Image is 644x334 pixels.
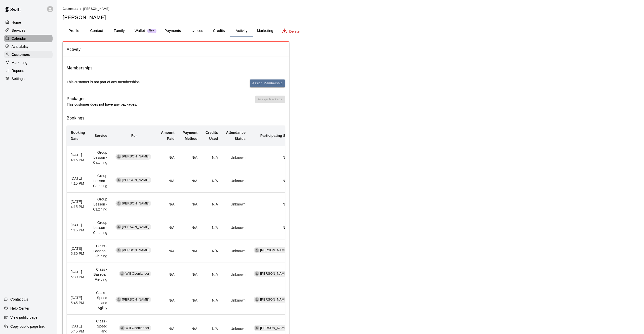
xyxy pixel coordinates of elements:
td: N/A [202,146,222,169]
td: Class - Speed and Agility [89,286,111,315]
td: N/A [202,239,222,263]
a: Customers [4,51,53,58]
span: [PERSON_NAME] [120,225,151,229]
th: [DATE] 4:15 PM [67,216,89,239]
td: N/A [179,146,202,169]
button: Assign Membership [250,79,285,87]
div: Nolan Obenlander [116,201,121,206]
p: Customers [12,52,30,57]
h6: Bookings [67,115,285,121]
a: Reports [4,67,53,74]
td: Class - Baseball Fielding [89,239,111,263]
td: N/A [202,286,222,315]
th: [DATE] 4:15 PM [67,169,89,193]
div: [PERSON_NAME] [254,271,290,277]
div: Hannah Crawford [255,326,259,330]
h5: [PERSON_NAME] [63,14,638,21]
span: [PERSON_NAME] [120,201,151,206]
b: Participating Staff [260,134,291,138]
span: [PERSON_NAME] [83,7,109,11]
button: Contact [85,25,108,37]
span: Will Obenlander [124,271,151,276]
td: Class - Baseball Fielding [89,263,111,286]
p: Contact Us [10,297,28,302]
p: Delete [289,29,300,34]
div: Will Obenlander [120,271,125,276]
td: N/A [157,146,179,169]
b: Credits Used [206,131,218,141]
span: You don't have any packages [255,96,285,107]
span: Customers [63,7,78,11]
td: Unknown [222,263,250,286]
td: N/A [179,169,202,193]
button: Marketing [253,25,277,37]
th: [DATE] 5:30 PM [67,239,89,263]
p: None [254,178,291,183]
div: Settings [4,75,53,82]
span: [PERSON_NAME] [120,154,151,159]
th: [DATE] 5:45 PM [67,286,89,315]
p: Services [12,28,25,33]
span: [PERSON_NAME] [258,297,290,302]
div: Home [4,19,53,26]
span: Will Obenlander [124,326,151,330]
h6: Memberships [67,65,93,71]
th: [DATE] 4:15 PM [67,193,89,216]
p: None [254,202,291,207]
p: Wallet [135,28,145,33]
div: Nolan Obenlander [116,225,121,229]
a: Customers [63,7,78,11]
button: Credits [208,25,230,37]
th: [DATE] 5:30 PM [67,263,89,286]
td: N/A [202,216,222,239]
button: Profile [63,25,85,37]
p: Availability [12,44,29,49]
td: N/A [179,263,202,286]
span: New [147,29,156,32]
td: Group Lesson - Catching [89,146,111,169]
td: Group Lesson - Catching [89,193,111,216]
p: Copy public page link [10,324,45,329]
li: / [80,6,81,11]
div: [PERSON_NAME] [254,247,290,253]
a: Availability [4,43,53,50]
td: N/A [157,169,179,193]
td: N/A [179,239,202,263]
p: View public page [10,315,37,320]
div: basic tabs example [63,25,638,37]
p: Reports [12,68,24,73]
td: N/A [179,286,202,315]
a: Services [4,27,53,34]
td: Unknown [222,169,250,193]
td: Group Lesson - Catching [89,216,111,239]
p: Home [12,20,21,25]
p: This customer is not part of any memberships. [67,79,141,85]
b: Service [95,134,107,138]
div: Luke Pope [255,271,259,276]
p: Calendar [12,36,26,41]
td: Unknown [222,216,250,239]
p: Help Center [10,306,29,311]
span: [PERSON_NAME] [120,297,151,302]
div: Nolan Obenlander [116,297,121,302]
button: Activity [230,25,253,37]
button: Family [108,25,131,37]
nav: breadcrumb [63,6,638,12]
a: Calendar [4,35,53,42]
p: Settings [12,76,25,81]
span: [PERSON_NAME] [120,248,151,253]
p: This customer does not have any packages. [67,102,137,107]
td: N/A [157,193,179,216]
a: Marketing [4,59,53,66]
td: N/A [179,216,202,239]
b: For [131,134,137,138]
p: None [254,155,291,160]
td: Unknown [222,193,250,216]
div: Luke Pope [255,248,259,253]
span: Activity [67,46,285,53]
div: Nolan Obenlander [116,154,121,159]
span: [PERSON_NAME] [258,248,290,253]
